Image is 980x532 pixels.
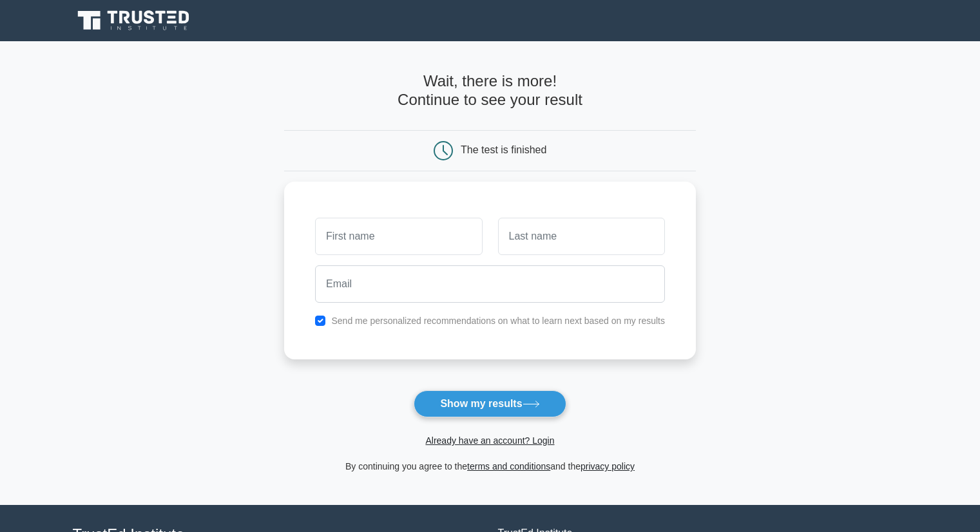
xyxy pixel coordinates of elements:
[467,461,550,471] a: terms and conditions
[425,435,554,446] a: Already have an account? Login
[414,390,566,417] button: Show my results
[331,316,665,326] label: Send me personalized recommendations on what to learn next based on my results
[581,461,635,471] a: privacy policy
[461,144,546,155] div: The test is finished
[284,72,696,109] h4: Wait, there is more! Continue to see your result
[498,218,665,255] input: Last name
[315,218,482,255] input: First name
[315,265,665,303] input: Email
[276,459,704,474] div: By continuing you agree to the and the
